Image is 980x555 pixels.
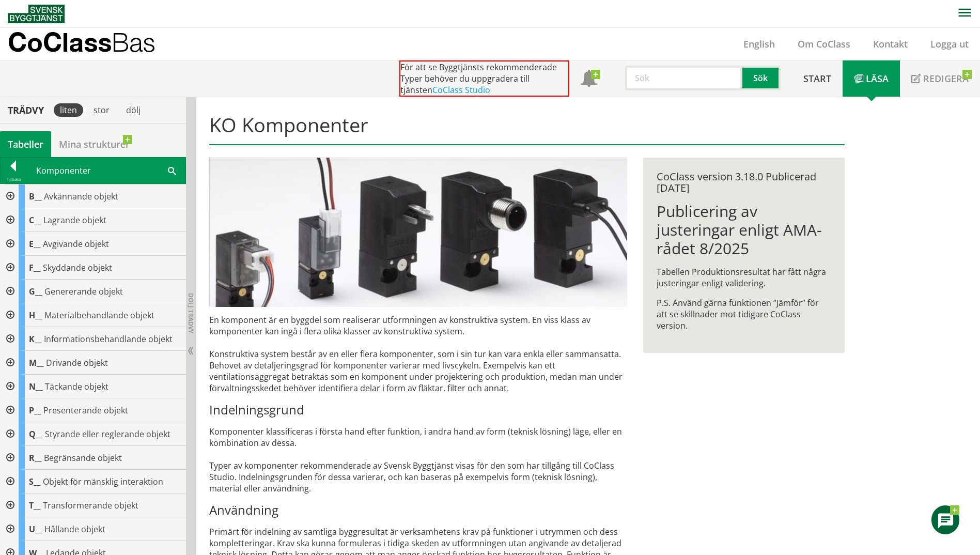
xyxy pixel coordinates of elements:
[923,72,969,85] span: Redigera
[168,165,176,176] span: Sök i tabellen
[29,238,41,250] span: E__
[46,357,108,368] span: Drivande objekt
[657,297,831,331] p: P.S. Använd gärna funktionen ”Jämför” för att se skillnader mot tidigare CoClass version.
[862,38,919,50] a: Kontakt
[112,27,155,57] span: Bas
[29,262,41,273] span: F__
[29,310,42,321] span: H__
[44,452,122,464] span: Begränsande objekt
[209,402,627,418] h3: Indelningsgrund
[44,523,105,535] span: Hållande objekt
[29,214,41,226] span: C__
[45,381,108,392] span: Täckande objekt
[43,500,138,511] span: Transformerande objekt
[27,158,185,183] div: Komponenter
[2,104,50,116] div: Trädvy
[43,405,128,416] span: Presenterande objekt
[29,428,43,440] span: Q__
[657,266,831,289] p: Tabellen Produktionsresultat har fått några justeringar enligt validering.
[843,60,900,97] a: Läsa
[87,103,116,117] div: stor
[29,500,41,511] span: T__
[919,38,980,50] a: Logga ut
[399,60,569,97] div: För att se Byggtjänsts rekommenderade Typer behöver du uppgradera till tjänsten
[209,158,627,307] img: pilotventiler.jpg
[786,38,862,50] a: Om CoClass
[44,191,118,202] span: Avkännande objekt
[44,333,173,345] span: Informationsbehandlande objekt
[742,66,781,90] button: Sök
[43,262,112,273] span: Skyddande objekt
[45,428,170,440] span: Styrande eller reglerande objekt
[29,191,42,202] span: B__
[44,310,154,321] span: Materialbehandlande objekt
[29,405,41,416] span: P__
[866,72,889,85] span: Läsa
[432,84,490,96] a: CoClass Studio
[8,28,178,60] a: CoClassBas
[732,38,786,50] a: English
[29,476,41,487] span: S__
[8,36,155,48] p: CoClass
[29,286,42,297] span: G__
[803,72,831,85] span: Start
[29,357,44,368] span: M__
[792,60,843,97] a: Start
[657,202,831,258] h1: Publicering av justeringar enligt AMA-rådet 8/2025
[43,476,163,487] span: Objekt för mänsklig interaktion
[54,103,83,117] div: liten
[186,293,195,333] span: Dölj trädvy
[29,381,43,392] span: N__
[625,66,742,90] input: Sök
[29,333,42,345] span: K__
[657,171,831,194] div: CoClass version 3.18.0 Publicerad [DATE]
[900,60,980,97] a: Redigera
[43,238,109,250] span: Avgivande objekt
[8,5,65,23] img: Svensk Byggtjänst
[120,103,147,117] div: dölj
[209,502,627,518] h3: Användning
[44,286,123,297] span: Genererande objekt
[51,131,137,157] a: Mina strukturer
[581,71,597,88] span: Notifikationer
[209,113,844,145] h1: KO Komponenter
[43,214,106,226] span: Lagrande objekt
[29,452,42,464] span: R__
[29,523,42,535] span: U__
[1,175,26,183] div: Tillbaka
